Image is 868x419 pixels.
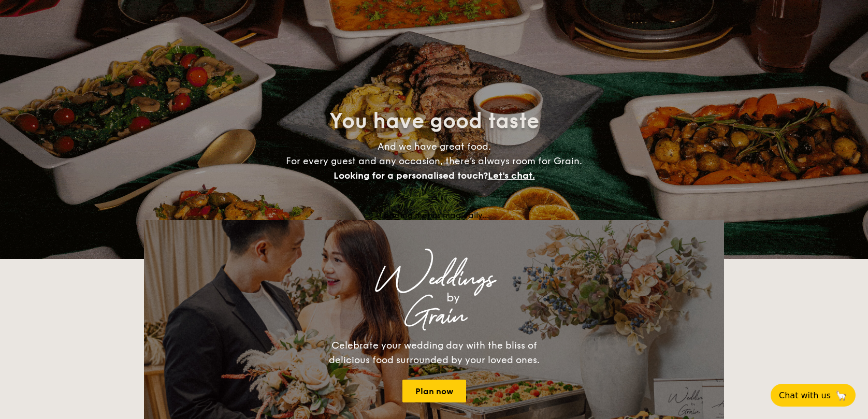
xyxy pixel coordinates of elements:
span: 🦙 [835,389,847,401]
span: Chat with us [779,391,831,400]
button: Chat with us🦙 [771,384,856,407]
span: Let's chat. [488,170,535,181]
div: Weddings [235,270,633,288]
div: Grain [235,307,633,326]
div: Loading menus magically... [144,210,724,220]
a: Plan now [402,380,466,402]
div: by [273,288,633,307]
div: Celebrate your wedding day with the bliss of delicious food surrounded by your loved ones. [317,338,551,367]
